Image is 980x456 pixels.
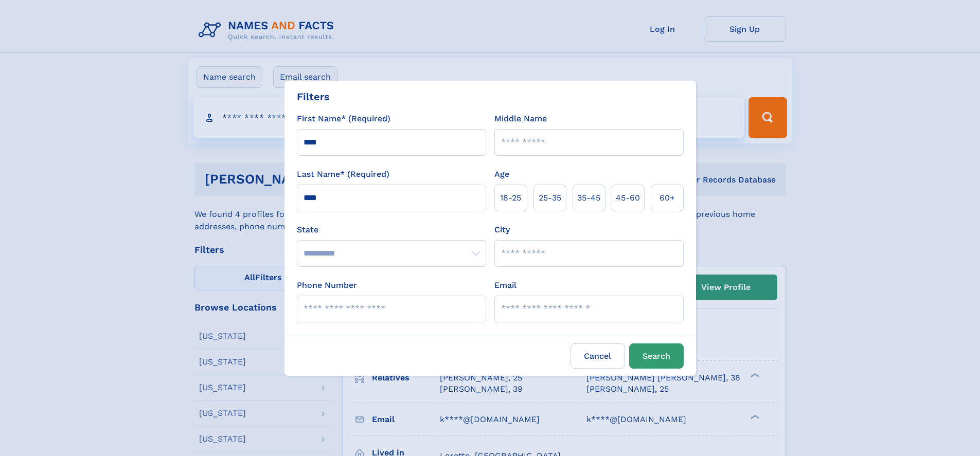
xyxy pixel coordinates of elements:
label: Age [494,168,509,180]
span: 25‑35 [539,192,561,204]
div: Filters [297,89,330,104]
button: Search [629,343,684,369]
label: First Name* (Required) [297,113,390,125]
label: State [297,224,486,236]
label: Cancel [571,343,625,369]
label: City [494,224,510,236]
label: Email [494,279,516,291]
span: 60+ [660,192,675,204]
span: 18‑25 [500,192,521,204]
label: Middle Name [494,113,547,125]
span: 45‑60 [616,192,640,204]
label: Last Name* (Required) [297,168,389,180]
span: 35‑45 [577,192,600,204]
label: Phone Number [297,279,357,291]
